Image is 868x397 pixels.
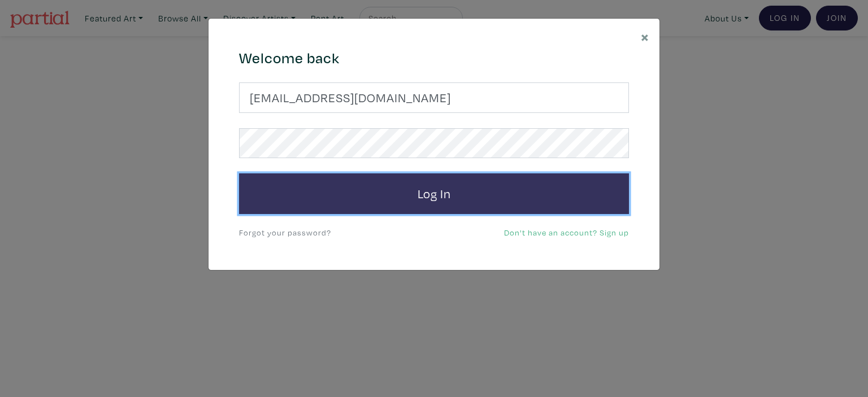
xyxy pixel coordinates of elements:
[239,49,629,67] h4: Welcome back
[631,19,659,54] button: Close
[239,227,331,238] a: Forgot your password?
[239,173,629,214] button: Log In
[641,27,649,46] span: ×
[504,227,629,238] a: Don't have an account? Sign up
[239,82,629,113] input: Your email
